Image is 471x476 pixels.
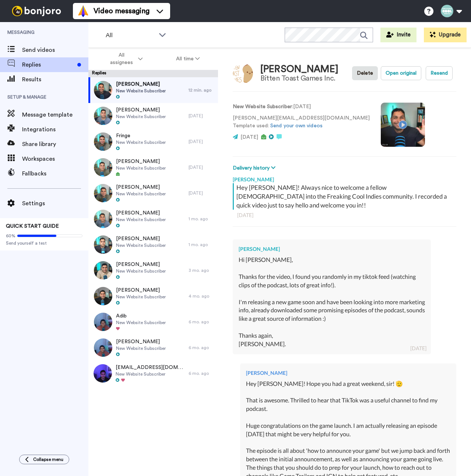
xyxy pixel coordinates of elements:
button: Delete [352,66,378,80]
div: [DATE] [189,139,214,145]
button: Upgrade [424,28,467,42]
span: New Website Subscriber [116,371,185,377]
div: [DATE] [410,345,426,352]
span: New Website Subscriber [116,217,166,223]
span: [PERSON_NAME] [116,287,166,294]
span: [PERSON_NAME] [116,106,166,114]
a: [PERSON_NAME]New Website Subscriber1 mo. ago [88,206,218,232]
span: New Website Subscriber [116,191,166,197]
div: 1 mo. ago [189,242,214,248]
div: 6 mo. ago [189,319,214,325]
div: 4 mo. ago [189,293,214,299]
img: Image of Daniel [233,63,253,84]
span: Fringe [116,132,166,139]
span: New Website Subscriber [116,320,166,326]
span: [DATE] [240,135,258,140]
a: Send your own videos [270,123,323,128]
a: [PERSON_NAME]New Website Subscriber12 min. ago [88,77,218,103]
img: dc586277-747c-42bc-9837-a70c6dbe910a-thumb.jpg [94,364,112,383]
span: New Website Subscriber [116,345,166,351]
span: [PERSON_NAME] [116,261,166,268]
span: QUICK START GUIDE [6,224,59,229]
a: [EMAIL_ADDRESS][DOMAIN_NAME]New Website Subscriber6 mo. ago [88,360,218,386]
a: [PERSON_NAME]New Website Subscriber[DATE] [88,103,218,129]
div: Hey [PERSON_NAME]! Always nice to welcome a fellow [DEMOGRAPHIC_DATA] into the Freaking Cool Indi... [236,183,454,210]
span: All [106,31,155,40]
img: 5503c079-8434-43eb-b459-1195c101dd54-thumb.jpg [94,235,112,254]
button: Resend [426,66,453,80]
button: All time [159,52,217,65]
div: [DATE] [189,190,214,196]
span: Send videos [22,46,88,54]
button: Delivery history [233,164,278,172]
div: Replies [88,70,218,77]
img: 48dc751e-15e4-4b40-a70b-fde4ee43a450-thumb.jpg [94,210,112,228]
span: New Website Subscriber [116,242,166,248]
img: vm-color.svg [77,5,89,17]
span: Share library [22,140,88,149]
div: [DATE] [237,212,452,219]
img: 9c075419-7f5a-4a4f-886a-322c9d60562d-thumb.jpg [94,158,112,177]
img: bj-logo-header-white.svg [9,6,64,16]
span: Adib [116,312,166,320]
a: [PERSON_NAME]New Website Subscriber[DATE] [88,180,218,206]
div: [PERSON_NAME] [260,64,338,75]
span: Results [22,75,88,84]
p: [PERSON_NAME][EMAIL_ADDRESS][DOMAIN_NAME] Template used: [233,114,370,130]
span: [PERSON_NAME] [116,235,166,242]
img: 50747171-86ad-49b8-9a71-742277f40cb7-thumb.jpg [94,287,112,305]
span: Workspaces [22,154,88,163]
div: [DATE] [189,113,214,119]
span: [PERSON_NAME] [116,338,166,345]
span: Settings [22,199,88,208]
span: New Website Subscriber [116,114,166,120]
div: 3 mo. ago [189,267,214,273]
span: [PERSON_NAME] [116,209,166,217]
div: 6 mo. ago [189,370,214,376]
span: [EMAIL_ADDRESS][DOMAIN_NAME] [116,364,185,371]
div: 6 mo. ago [189,345,214,351]
img: 597eff12-b9ff-4154-b1f9-7edbd0d8e982-thumb.jpg [94,107,112,125]
div: [PERSON_NAME] [233,172,456,183]
div: [DATE] [189,164,214,170]
a: [PERSON_NAME]New Website Subscriber[DATE] [88,154,218,180]
button: All assignees [90,49,159,69]
img: 585420a9-613e-4858-aea9-50c60ace9d18-thumb.jpg [94,132,112,151]
div: [PERSON_NAME] [239,245,425,253]
img: e331bb5b-62d0-410d-ac39-27aee93122fc-thumb.jpg [94,261,112,280]
span: Video messaging [94,6,150,16]
span: [PERSON_NAME] [116,184,166,191]
span: New Website Subscriber [116,88,166,94]
div: 1 mo. ago [189,216,214,222]
div: 12 min. ago [189,87,214,93]
strong: New Website Subscriber [233,104,292,109]
img: f2158218-c32b-4a80-839b-1d30bb1dcfd9-thumb.jpg [94,338,112,357]
img: 4fbd9324-7db7-452b-8458-8b83784c6b94-thumb.jpg [94,313,112,331]
span: [PERSON_NAME] [116,81,166,88]
button: Invite [380,28,416,42]
img: c4965c2b-0330-4603-9b6c-f50cb49e8353-thumb.jpg [94,81,112,99]
a: [PERSON_NAME]New Website Subscriber1 mo. ago [88,232,218,257]
button: Collapse menu [19,455,69,464]
span: Send yourself a test [6,240,82,246]
span: New Website Subscriber [116,139,166,145]
span: 60% [6,233,15,239]
span: Message template [22,110,88,119]
a: [PERSON_NAME]New Website Subscriber4 mo. ago [88,283,218,309]
div: [PERSON_NAME] [246,369,450,377]
a: [PERSON_NAME]New Website Subscriber6 mo. ago [88,335,218,360]
span: New Website Subscriber [116,294,166,300]
a: FringeNew Website Subscriber[DATE] [88,129,218,154]
img: b9fa4640-5485-4dbf-b5a3-791626b9fa47-thumb.jpg [94,184,112,202]
span: Integrations [22,125,88,134]
div: Bitten Toast Games Inc. [260,74,338,82]
p: : [DATE] [233,103,370,111]
div: Hi [PERSON_NAME], Thanks for the video, I found you randomly in my tiktok feed (watching clips of... [239,256,425,348]
span: New Website Subscriber [116,165,166,171]
a: AdibNew Website Subscriber6 mo. ago [88,309,218,335]
span: Fallbacks [22,169,88,178]
span: [PERSON_NAME] [116,158,166,165]
span: New Website Subscriber [116,268,166,274]
button: Open original [381,66,421,80]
